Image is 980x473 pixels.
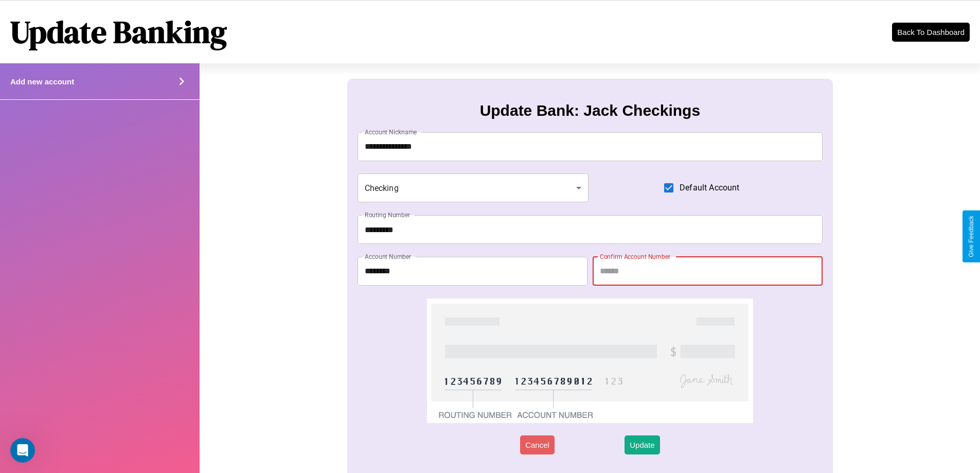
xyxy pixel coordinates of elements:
span: Default Account [680,182,739,194]
h3: Update Bank: Jack Checkings [480,102,700,119]
h1: Update Banking [10,11,227,53]
h4: Add new account [10,77,74,86]
div: Give Feedback [968,216,975,257]
iframe: Intercom live chat [10,438,35,463]
img: check [427,299,753,423]
label: Account Nickname [365,128,417,136]
button: Back To Dashboard [892,23,970,42]
label: Confirm Account Number [600,252,670,261]
button: Update [625,435,660,454]
label: Routing Number [365,211,410,219]
div: Checking [358,173,589,202]
button: Cancel [520,435,555,454]
label: Account Number [365,252,411,261]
